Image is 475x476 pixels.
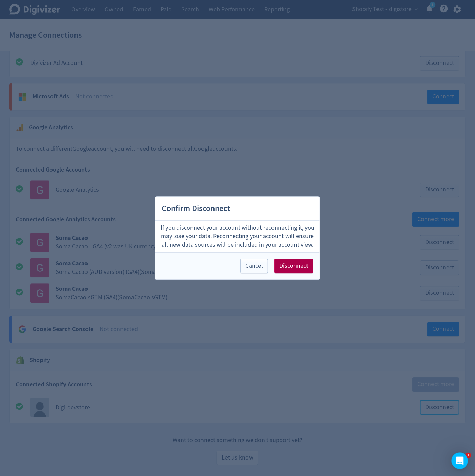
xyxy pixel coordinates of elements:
span: Disconnect [279,263,308,269]
h2: Confirm Disconnect [155,197,320,221]
span: Cancel [245,263,263,269]
p: If you disconnect your account without reconnecting it, you may lose your data. Reconnecting your... [158,224,317,250]
div: Open Intercom Messenger [452,453,468,469]
button: Disconnect [274,259,313,273]
span: 1 [466,453,471,458]
button: Cancel [240,259,268,273]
